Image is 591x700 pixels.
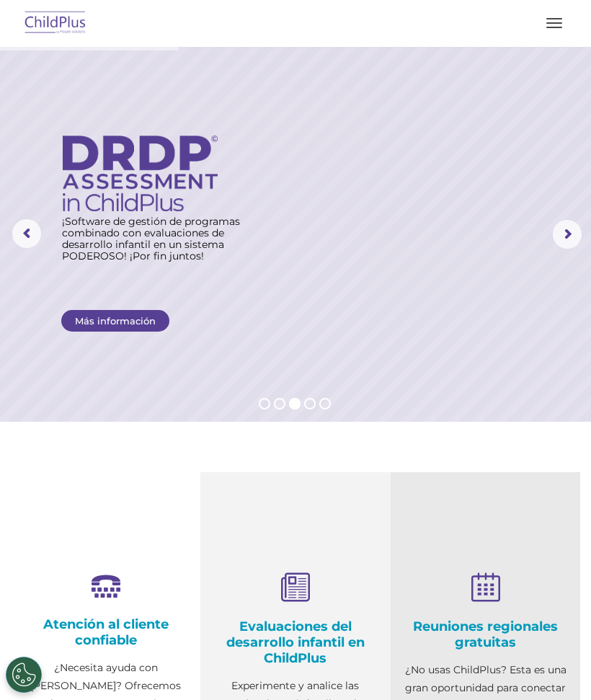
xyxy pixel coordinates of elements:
button: Configuración de cookies [6,657,42,693]
font: ¡Software de gestión de programas combinado con evaluaciones de desarrollo infantil en un sistema... [62,215,240,262]
img: ChildPlus de Procare Solutions [22,6,89,40]
font: Más información [75,315,156,327]
a: Más información [61,310,169,332]
font: Reuniones regionales gratuitas [413,619,558,650]
font: Atención al cliente confiable [43,616,169,648]
font: Evaluaciones del desarrollo infantil en ChildPlus [226,619,365,666]
img: Evaluación del DRDP en ChildPlus [63,136,218,211]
